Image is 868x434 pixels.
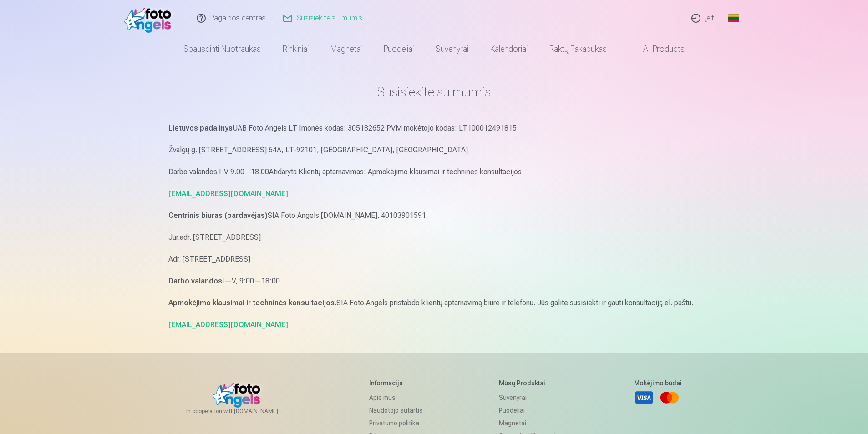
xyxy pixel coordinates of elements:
[168,166,700,178] p: Darbo valandos I-V 9.00 - 18.00Atidaryta Klientų aptarnavimas: Apmokėjimo klausimai ir techninės ...
[499,391,565,404] a: Suvenyrai
[168,275,700,288] p: I—V, 9:00—18:00
[369,404,430,417] a: Naudotojo sutartis
[320,36,373,62] a: Magnetai
[168,320,288,329] a: [EMAIL_ADDRESS][DOMAIN_NAME]
[499,417,565,429] a: Magnetai
[168,277,222,285] strong: Darbo valandos
[168,298,336,307] strong: Apmokėjimo klausimai ir techninės konsultacijos.
[499,378,565,388] h5: Mūsų produktai
[168,211,268,220] strong: Centrinis biuras (pardavėjas)
[168,297,700,309] p: SIA Foto Angels pristabdo klientų aptarnavimą biure ir telefonu. Jūs galite susisiekti ir gauti k...
[369,417,430,429] a: Privatumo politika
[272,36,320,62] a: Rinkiniai
[634,378,682,388] h5: Mokėjimo būdai
[369,378,430,388] h5: Informacija
[173,36,272,62] a: Spausdinti nuotraukas
[234,408,300,415] a: [DOMAIN_NAME]
[373,36,425,62] a: Puodeliai
[499,404,565,417] a: Puodeliai
[538,36,618,62] a: Raktų pakabukas
[369,391,430,404] a: Apie mus
[168,209,700,222] p: SIA Foto Angels [DOMAIN_NAME]. 40103901591
[168,144,700,156] p: Žvalgų g. [STREET_ADDRESS] 64A, LT-92101, [GEOGRAPHIC_DATA], [GEOGRAPHIC_DATA]
[168,231,700,244] p: Jur.adr. [STREET_ADDRESS]
[168,253,700,266] p: Adr. [STREET_ADDRESS]
[168,124,233,132] strong: Lietuvos padalinys
[168,122,700,135] p: UAB Foto Angels LT Imonės kodas: 305182652 PVM mokėtojo kodas: LT100012491815
[124,4,176,33] img: /fa2
[168,189,288,198] a: [EMAIL_ADDRESS][DOMAIN_NAME]
[618,36,695,62] a: All products
[634,388,654,408] a: Visa
[660,388,680,408] a: Mastercard
[425,36,479,62] a: Suvenyrai
[186,408,300,415] span: In cooperation with
[479,36,538,62] a: Kalendoriai
[168,84,700,100] h1: Susisiekite su mumis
